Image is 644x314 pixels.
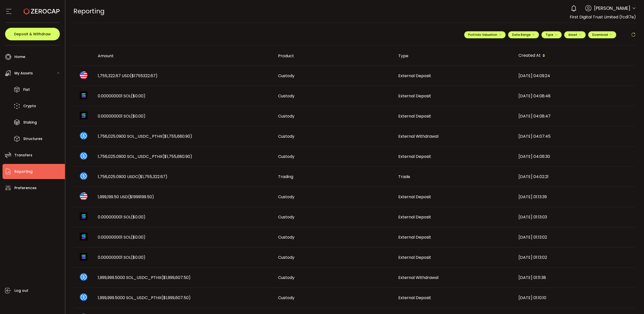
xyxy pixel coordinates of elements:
[278,194,294,200] span: Custody
[278,234,294,240] span: Custody
[5,28,60,40] button: Deposit & Withdraw
[514,133,635,139] div: [DATE] 04:07:45
[80,152,87,160] img: sol_usdc_pthx_portfolio.png
[514,51,635,60] div: Created At
[98,234,145,240] span: 0.000000001 SOL
[23,135,42,142] span: Structures
[514,295,635,301] div: [DATE] 01:10:10
[98,214,145,220] span: 0.000000001 SOL
[508,31,539,38] button: Date Range
[80,213,87,220] img: sol_portfolio.png
[619,290,644,314] iframe: Chat Widget
[564,31,586,38] button: Asset
[80,92,87,99] img: sol_portfolio.png
[398,275,438,280] span: External Withdrawal
[14,184,37,192] span: Preferences
[23,102,36,110] span: Crypto
[398,154,431,159] span: External Deposit
[131,93,145,99] span: ($0.00)
[98,275,191,280] span: 1,999,999.5000 SOL_USDC_PTHX
[514,275,635,280] div: [DATE] 01:11:38
[398,214,431,220] span: External Deposit
[14,287,28,294] span: Log out
[98,254,145,260] span: 0.000000001 SOL
[23,86,30,93] span: Fiat
[98,133,192,139] span: 1,756,025.0900 SOL_USDC_PTHX
[14,32,51,36] span: Deposit & Withdraw
[398,254,431,260] span: External Deposit
[131,254,145,260] span: ($0.00)
[514,194,635,200] div: [DATE] 01:13:39
[23,119,37,126] span: Staking
[98,93,145,99] span: 0.000000001 SOL
[98,194,154,200] span: 1,999,199.50 USD
[278,295,294,301] span: Custody
[514,73,635,79] div: [DATE] 04:09:24
[278,275,294,280] span: Custody
[398,133,438,139] span: External Withdrawal
[570,14,636,20] span: First Digital Trust Limited (fcd17e)
[398,295,431,301] span: External Deposit
[80,273,87,281] img: sol_usdc_pthx_portfolio.png
[514,234,635,240] div: [DATE] 01:13:02
[588,31,616,38] button: Download
[131,113,145,119] span: ($0.00)
[398,194,431,200] span: External Deposit
[98,154,192,159] span: 1,756,025.0900 SOL_USDC_PTHX
[98,113,145,119] span: 0.000000001 SOL
[80,112,87,119] img: sol_portfolio.png
[541,31,562,38] button: Type
[514,254,635,260] div: [DATE] 01:13:02
[131,214,145,220] span: ($0.00)
[464,31,506,38] button: Portfolio Valuation
[278,73,294,79] span: Custody
[398,93,431,99] span: External Deposit
[594,5,630,12] span: [PERSON_NAME]
[14,70,33,77] span: My Assets
[94,53,274,59] div: Amount
[514,214,635,220] div: [DATE] 01:13:03
[514,93,635,99] div: [DATE] 04:08:48
[80,172,87,180] img: usdc_portfolio.svg
[98,174,167,180] span: 1,756,025.0900 USDC
[394,53,514,59] div: Type
[568,33,577,37] span: Asset
[398,174,410,180] span: Trade
[98,295,191,301] span: 1,999,999.5000 SOL_USDC_PTHX
[278,174,293,180] span: Trading
[131,234,145,240] span: ($0.00)
[130,73,158,79] span: ($1755322.67)
[14,152,32,159] span: Transfers
[278,93,294,99] span: Custody
[514,174,635,180] div: [DATE] 04:02:21
[80,293,87,301] img: sol_usdc_pthx_portfolio.png
[161,295,191,301] span: ($1,999,607.50)
[80,192,87,200] img: usd_portfolio.svg
[128,194,154,200] span: ($1999199.50)
[162,133,192,139] span: ($1,755,680.90)
[514,113,635,119] div: [DATE] 04:08:47
[80,132,87,139] img: sol_usdc_pthx_portfolio.png
[138,174,167,180] span: ($1,755,322.67)
[14,168,33,175] span: Reporting
[73,7,105,16] span: Reporting
[398,234,431,240] span: External Deposit
[14,53,25,61] span: Home
[278,254,294,260] span: Custody
[546,33,558,37] span: Type
[592,33,612,37] span: Download
[514,154,635,159] div: [DATE] 04:06:30
[80,71,87,79] img: usd_portfolio.svg
[274,53,394,59] div: Product
[162,154,192,159] span: ($1,755,680.90)
[398,73,431,79] span: External Deposit
[278,214,294,220] span: Custody
[80,253,87,261] img: sol_portfolio.png
[161,275,191,280] span: ($1,999,607.50)
[468,33,502,37] span: Portfolio Valuation
[278,113,294,119] span: Custody
[512,33,535,37] span: Date Range
[98,73,158,79] span: 1,755,322.67 USD
[398,113,431,119] span: External Deposit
